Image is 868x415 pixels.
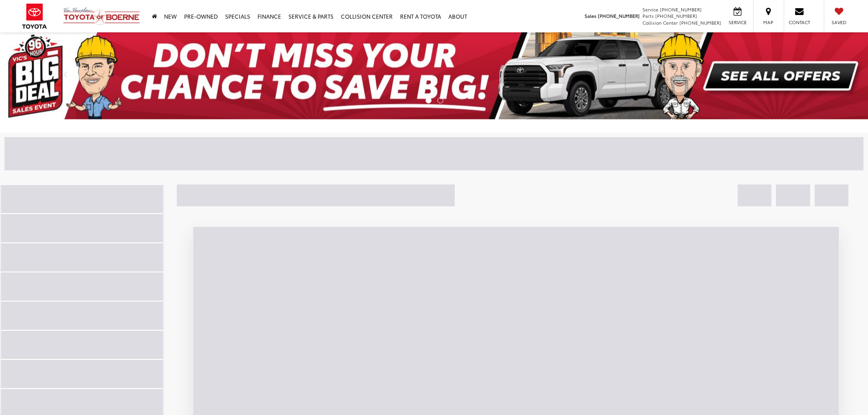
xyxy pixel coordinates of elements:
span: [PHONE_NUMBER] [679,19,721,26]
span: Collision Center [642,19,678,26]
span: Parts [642,12,654,19]
span: Service [642,6,658,13]
span: Service [727,19,748,26]
span: [PHONE_NUMBER] [598,12,640,19]
span: Sales [585,12,596,19]
span: [PHONE_NUMBER] [655,12,697,19]
span: Map [758,19,778,26]
span: Contact [789,19,810,26]
span: Saved [829,19,849,26]
img: Vic Vaughan Toyota of Boerne [63,7,140,26]
span: [PHONE_NUMBER] [660,6,702,13]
